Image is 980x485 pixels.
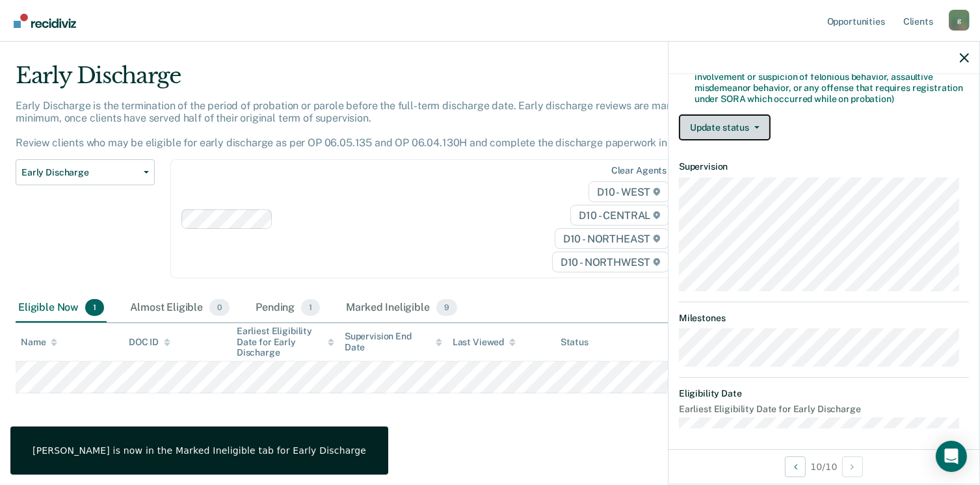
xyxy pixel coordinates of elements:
[695,60,969,104] div: Must have no pending felony charges or warrants (including any involvement or suspicion of feloni...
[21,167,139,178] span: Early Discharge
[85,299,104,316] span: 1
[237,326,334,358] div: Earliest Eligibility Date for Early Discharge
[14,14,76,28] img: Recidiviz
[209,299,230,316] span: 0
[949,10,970,31] div: g
[555,228,669,249] span: D10 - NORTHEAST
[679,404,969,415] dt: Earliest Eligibility Date for Early Discharge
[453,337,516,348] div: Last Viewed
[16,99,715,150] p: Early Discharge is the termination of the period of probation or parole before the full-term disc...
[785,456,806,477] button: Previous Opportunity
[669,449,979,484] div: 10 / 10
[936,441,967,472] div: Open Intercom Messenger
[949,10,970,31] button: Profile dropdown button
[436,299,457,316] span: 9
[589,181,669,202] span: D10 - WEST
[127,294,232,322] div: Almost Eligible
[33,445,366,456] div: [PERSON_NAME] is now in the Marked Ineligible tab for Early Discharge
[301,299,320,316] span: 1
[679,114,771,140] button: Update status
[679,313,969,324] dt: Milestones
[16,294,107,322] div: Eligible Now
[345,331,442,353] div: Supervision End Date
[343,294,460,322] div: Marked Ineligible
[21,337,57,348] div: Name
[561,337,589,348] div: Status
[611,165,667,176] div: Clear agents
[552,252,669,272] span: D10 - NORTHWEST
[253,294,323,322] div: Pending
[851,94,894,104] span: probation)
[679,161,969,172] dt: Supervision
[842,456,863,477] button: Next Opportunity
[16,62,750,99] div: Early Discharge
[129,337,170,348] div: DOC ID
[570,205,669,226] span: D10 - CENTRAL
[679,388,969,399] dt: Eligibility Date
